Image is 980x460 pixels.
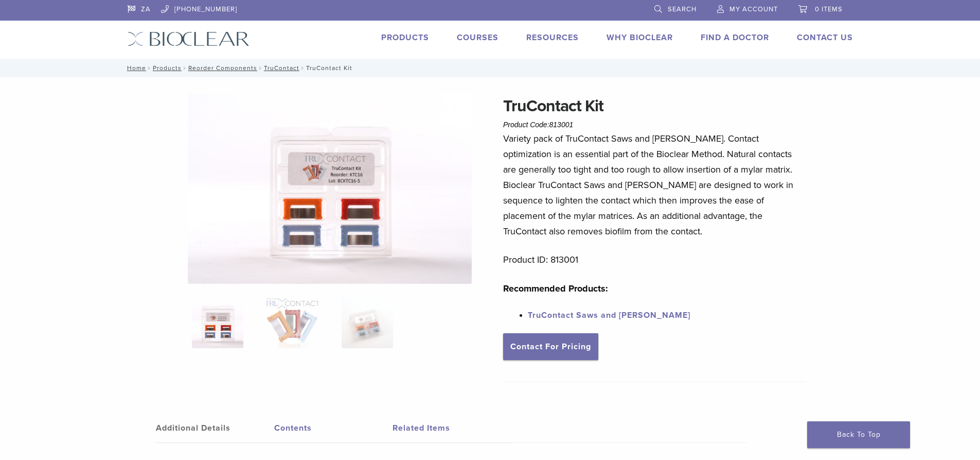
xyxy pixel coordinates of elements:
[182,65,188,71] span: /
[457,32,498,43] a: Courses
[146,65,153,71] span: /
[192,297,243,348] img: TruContact-Assorted-1-324x324.jpg
[393,414,511,442] a: Related Items
[342,297,393,348] img: TruContact Kit - Image 3
[701,32,769,43] a: Find A Doctor
[503,283,608,294] strong: Recommended Products:
[120,59,861,77] nav: TruContact Kit
[528,310,690,320] a: TruContact Saws and [PERSON_NAME]
[815,5,843,13] span: 0 items
[729,5,778,13] span: My Account
[549,121,574,129] span: 813001
[299,65,306,71] span: /
[188,94,472,284] img: TruContact-Assorted-1
[807,421,910,448] a: Back To Top
[503,94,806,118] h1: TruContact Kit
[526,32,579,43] a: Resources
[257,65,264,71] span: /
[607,32,673,43] a: Why Bioclear
[128,31,250,46] img: Bioclear
[266,297,318,348] img: TruContact Kit - Image 2
[188,64,257,72] a: Reorder Components
[274,414,393,442] a: Contents
[381,32,429,43] a: Products
[264,64,299,72] a: TruContact
[668,5,697,13] span: Search
[503,333,598,360] a: Contact For Pricing
[503,121,573,129] span: Product Code:
[153,64,182,72] a: Products
[503,131,806,239] p: Variety pack of TruContact Saws and [PERSON_NAME]. Contact optimization is an essential part of t...
[503,252,806,267] p: Product ID: 813001
[797,32,853,43] a: Contact Us
[156,414,274,442] a: Additional Details
[124,64,146,72] a: Home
